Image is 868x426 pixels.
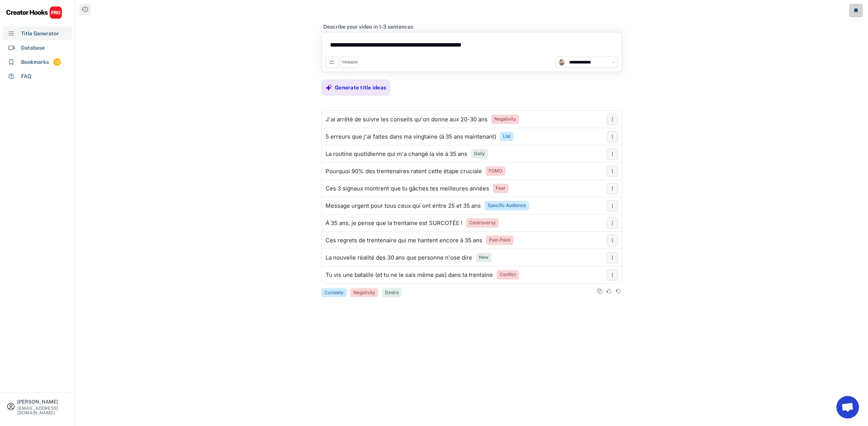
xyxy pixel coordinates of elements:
[496,185,506,192] div: Fear
[21,73,32,80] div: FAQ
[488,202,526,209] div: Specific Audience
[558,59,565,66] img: channels4_profile.jpg
[21,44,45,52] div: Database
[326,203,481,209] div: Message urgent pour tous ceux qui ont entre 25 et 35 ans
[489,168,502,174] div: FOMO
[17,399,68,404] div: [PERSON_NAME]
[17,406,68,415] div: [EMAIL_ADDRESS][DOMAIN_NAME]
[326,237,482,243] div: Ces regrets de trentenaire qui me hantent encore à 35 ans
[323,23,413,30] div: Describe your video in 1-3 sentences
[385,290,399,296] div: Desire
[479,254,489,261] div: New
[326,272,493,278] div: Tu vis une bataille (et tu ne le sais même pas) dans ta trentaine
[335,84,386,91] div: Generate title ideas
[6,6,62,19] img: CHPRO%20Logo.svg
[326,134,496,140] div: 5 erreurs que j'ai faites dans ma vingtaine (à 35 ans maintenant)
[353,290,375,296] div: Negativity
[836,396,859,418] a: Ouvrir le chat
[326,220,462,226] div: À 35 ans, je pense que la trentaine est SURCOTÉE !
[21,58,49,66] div: Bookmarks
[326,168,482,174] div: Pourquoi 90% des trentenaires ratent cette étape cruciale
[474,151,485,157] div: Daily
[326,186,489,192] div: Ces 3 signaux montrent que tu gâches tes meilleures années
[324,290,344,296] div: Curiosity
[494,116,516,122] div: Negativity
[326,151,467,157] div: La routine quotidienne qui m'a changé la vie à 35 ans
[326,255,472,261] div: La nouvelle réalité des 30 ans que personne n'ose dire
[342,60,358,65] div: TRIGGER
[469,220,496,226] div: Controversy
[53,59,61,65] div: 19
[489,237,510,243] div: Pain Point
[326,116,488,122] div: J'ai arrêté de suivre les conseils qu'on donne aux 20-30 ans
[500,272,516,278] div: Conflict
[503,133,510,140] div: List
[21,30,59,38] div: Title Generator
